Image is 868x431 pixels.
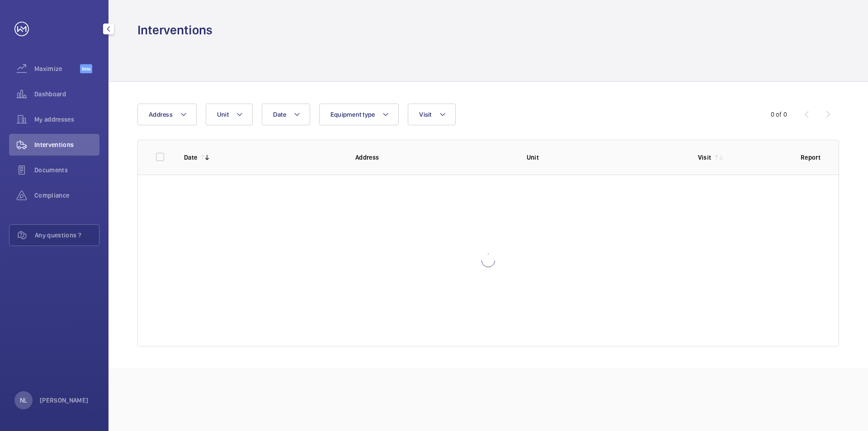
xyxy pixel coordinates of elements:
[262,104,310,125] button: Date
[206,104,253,125] button: Unit
[217,111,229,118] span: Unit
[80,64,92,73] span: Beta
[137,22,212,38] h1: Interventions
[771,110,787,119] div: 0 of 0
[355,153,512,162] p: Address
[527,153,684,162] p: Unit
[20,396,27,405] p: NL
[40,396,89,405] p: [PERSON_NAME]
[34,140,99,149] span: Interventions
[330,111,375,118] span: Equipment type
[408,104,455,125] button: Visit
[34,90,99,99] span: Dashboard
[698,153,712,162] p: Visit
[34,64,80,73] span: Maximize
[34,191,99,200] span: Compliance
[34,166,99,175] span: Documents
[184,153,197,162] p: Date
[149,111,173,118] span: Address
[34,115,99,124] span: My addresses
[137,104,197,125] button: Address
[319,104,399,125] button: Equipment type
[801,153,821,162] p: Report
[419,111,431,118] span: Visit
[35,231,99,240] span: Any questions ?
[273,111,286,118] span: Date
